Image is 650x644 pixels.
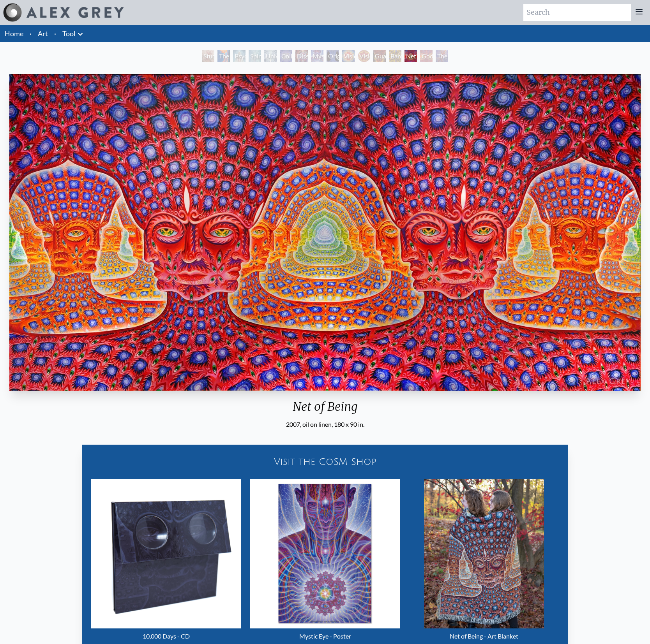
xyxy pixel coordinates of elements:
input: Search [523,4,631,21]
a: Tool [62,28,76,39]
li: · [51,25,59,42]
img: Net of Being - Art Blanket [424,479,544,628]
div: Psychic Energy System [233,50,246,62]
div: Net of Being [6,399,644,420]
div: Universal Mind Lattice [264,50,277,62]
div: 10,000 Days - CD [91,628,241,644]
img: Net-of-Being-2021-Alex-Grey-watermarked.jpeg [9,74,641,391]
div: Original Face [327,50,339,62]
div: The Great Turn [436,50,448,62]
li: · [26,25,35,42]
div: Spiritual Energy System [249,50,261,62]
div: Collective Vision [280,50,292,62]
div: Study for the Great Turn [202,50,214,62]
a: Art [38,28,48,39]
img: 10,000 Days - CD [91,479,241,628]
a: Home [5,29,23,38]
div: Guardian of Infinite Vision [373,50,386,62]
div: Bardo Being [389,50,401,62]
a: Visit the CoSM Shop [87,449,563,474]
div: Vision [PERSON_NAME] [358,50,370,62]
div: Godself [420,50,433,62]
img: Mystic Eye - Poster [250,479,400,628]
div: Mystic Eye - Poster [250,628,400,644]
a: Mystic Eye - Poster [250,479,400,644]
div: Net of Being - Art Blanket [409,628,559,644]
div: 2007, oil on linen, 180 x 90 in. [6,420,644,429]
div: Dissectional Art for Tool's Lateralus CD [295,50,308,62]
div: The Torch [217,50,230,62]
a: 10,000 Days - CD [91,479,241,644]
div: Mystic Eye [311,50,323,62]
div: Net of Being [404,50,417,62]
div: Vision Crystal [342,50,355,62]
a: Net of Being - Art Blanket [409,479,559,644]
